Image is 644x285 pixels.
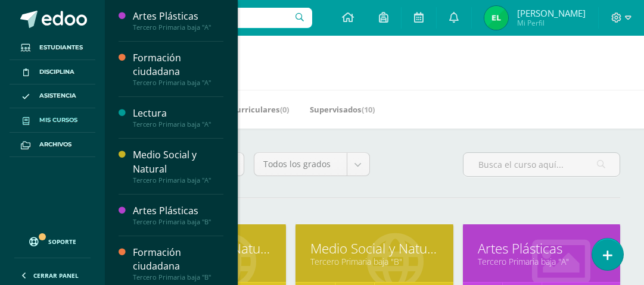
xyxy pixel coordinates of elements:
[133,10,223,32] a: Artes PlásticasTercero Primaria baja "A"
[195,100,289,119] a: Mis Extracurriculares(0)
[133,148,223,184] a: Medio Social y NaturalTercero Primaria baja "A"
[14,226,91,255] a: Soporte
[280,104,289,115] span: (0)
[254,153,369,176] a: Todos los grados
[133,176,223,184] div: Tercero Primaria baja "A"
[10,133,95,157] a: Archivos
[133,218,223,226] div: Tercero Primaria baja "B"
[133,79,223,87] div: Tercero Primaria baja "A"
[478,239,605,258] a: Artes Plásticas
[478,256,605,267] a: Tercero Primaria baja "A"
[10,36,95,60] a: Estudiantes
[39,91,76,101] span: Asistencia
[263,153,337,176] span: Todos los grados
[33,271,79,280] span: Cerrar panel
[39,67,74,77] span: Disciplina
[133,107,223,129] a: LecturaTercero Primaria baja "A"
[39,115,77,125] span: Mis cursos
[310,239,438,258] a: Medio Social y Natural
[517,18,586,28] span: Mi Perfil
[133,246,223,281] a: Formación ciudadanaTercero Primaria baja "B"
[48,237,76,246] span: Soporte
[39,140,71,149] span: Archivos
[362,104,375,115] span: (10)
[133,120,223,129] div: Tercero Primaria baja "A"
[133,51,223,79] div: Formación ciudadana
[39,43,83,52] span: Estudiantes
[133,10,223,23] div: Artes Plásticas
[133,148,223,176] div: Medio Social y Natural
[133,273,223,281] div: Tercero Primaria baja "B"
[10,60,95,84] a: Disciplina
[310,256,438,267] a: Tercero Primaria baja "B"
[517,7,586,19] span: [PERSON_NAME]
[463,153,620,176] input: Busca el curso aquí...
[310,100,375,119] a: Supervisados(10)
[133,204,223,218] div: Artes Plásticas
[133,51,223,87] a: Formación ciudadanaTercero Primaria baja "A"
[133,246,223,273] div: Formación ciudadana
[133,204,223,226] a: Artes PlásticasTercero Primaria baja "B"
[10,108,95,133] a: Mis cursos
[133,107,223,120] div: Lectura
[133,23,223,32] div: Tercero Primaria baja "A"
[10,84,95,109] a: Asistencia
[484,6,508,30] img: 01404309edbd12d11b0d39aafff585e3.png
